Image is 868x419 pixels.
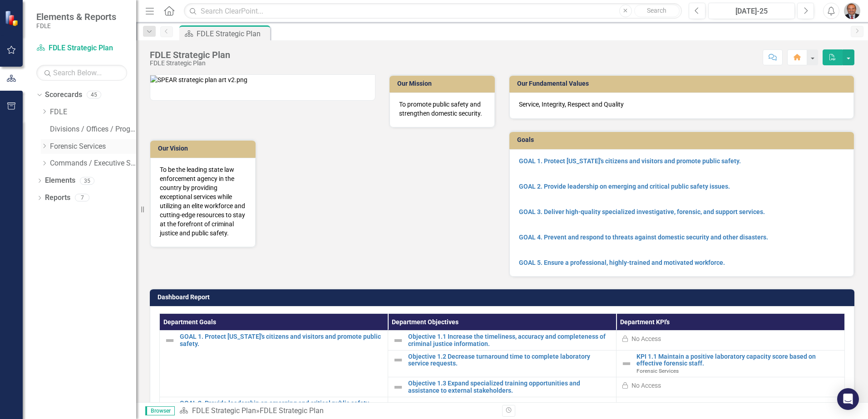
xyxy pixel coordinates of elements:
a: Elements [45,175,75,186]
p: To promote public safety and strengthen domestic security. [399,100,485,118]
div: 35 [80,177,94,185]
input: Search ClearPoint... [184,3,682,19]
div: 7 [75,194,89,202]
a: GOAL 3. Deliver high-quality specialized investigative, forensic, and support services. [519,208,765,215]
p: To be the leading state law enforcement agency in the country by providing exceptional services w... [160,165,246,238]
img: Chris Carney [844,3,860,19]
a: Objective 1.1 Increase the timeliness, accuracy and completeness of criminal justice information. [408,333,612,347]
a: Scorecards [45,90,82,100]
a: Objective 2.1 Increase intelligence sharing and collaboration. [408,402,612,409]
div: No Access [631,401,661,410]
img: Not Defined [164,335,175,346]
span: Elements & Reports [36,11,116,22]
div: No Access [631,334,661,343]
button: [DATE]-25 [708,3,795,19]
img: ClearPoint Strategy [5,10,20,26]
div: No Access [631,381,661,390]
button: Search [634,5,680,17]
a: Objective 1.2 Decrease turnaround time to complete laboratory service requests. [408,353,612,367]
img: SPEAR strategic plan art v2.png [150,75,247,84]
span: Search [647,7,666,14]
img: Not Defined [393,335,404,346]
a: Reports [45,193,70,203]
h3: Dashboard Report [158,294,850,301]
img: Not Defined [621,358,632,369]
a: GOAL 1. Protect [US_STATE]'s citizens and visitors and promote public safety. [180,333,383,347]
div: FDLE Strategic Plan [150,60,230,67]
h3: Our Fundamental Values [517,80,849,87]
div: Open Intercom Messenger [837,388,859,410]
a: GOAL 5. Ensure a professional, highly-trained and motivated workforce. [519,259,725,266]
a: GOAL 4. Prevent and respond to threats against domestic security and other disasters. [519,234,768,241]
a: Objective 1.3 Expand specialized training opportunities and assistance to external stakeholders. [408,380,612,394]
a: FDLE [50,107,136,117]
div: FDLE Strategic Plan [150,50,230,60]
h3: Our Vision [158,145,251,152]
a: FDLE Strategic Plan [36,43,127,54]
div: » [179,406,495,416]
a: Commands / Executive Support Branch FY 25/26 [50,158,136,169]
h3: Goals [517,136,849,143]
a: FDLE Strategic Plan [192,406,256,415]
span: Forensic Services [636,368,679,374]
img: Not Defined [393,400,404,411]
img: Not Defined [393,382,404,393]
p: Service, Integrity, Respect and Quality [519,100,844,109]
div: FDLE Strategic Plan [260,406,324,415]
a: GOAL 2. Provide leadership on emerging and critical public safety issues. [180,400,383,414]
small: FDLE [36,22,116,29]
a: Divisions / Offices / Programs [50,124,136,135]
span: Browser [145,406,175,415]
input: Search Below... [36,65,127,81]
a: Forensic Services [50,141,136,152]
a: GOAL 2. Provide leadership on emerging and critical public safety issues. [519,183,730,190]
img: Not Defined [393,355,404,365]
div: [DATE]-25 [711,6,792,17]
a: KPI 1.1 Maintain a positive laboratory capacity score based on effective forensic staff. [636,353,840,367]
a: GOAL 1. Protect [US_STATE]'s citizens and visitors and promote public safety. [519,157,741,165]
img: Not Defined [164,401,175,412]
div: FDLE Strategic Plan [197,28,268,39]
div: 45 [87,91,101,99]
h3: Our Mission [397,80,490,87]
